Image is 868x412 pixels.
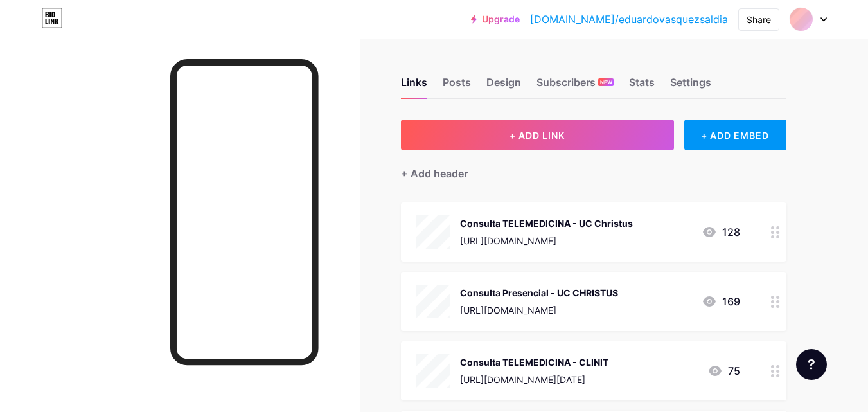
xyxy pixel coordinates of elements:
[443,75,471,98] div: Posts
[536,75,614,98] div: Subscribers
[509,130,565,141] span: + ADD LINK
[600,78,612,86] span: NEW
[707,363,740,379] div: 75
[747,13,771,26] div: Share
[702,294,740,309] div: 169
[460,234,633,247] div: [URL][DOMAIN_NAME]
[486,75,521,98] div: Design
[684,120,786,150] div: + ADD EMBED
[629,75,655,98] div: Stats
[460,286,618,300] div: Consulta Presencial - UC CHRISTUS
[401,120,674,150] button: + ADD LINK
[460,355,608,369] div: Consulta TELEMEDICINA - CLINIT
[460,373,608,386] div: [URL][DOMAIN_NAME][DATE]
[530,12,728,27] a: [DOMAIN_NAME]/eduardovasquezsaldia
[401,75,427,98] div: Links
[702,224,740,240] div: 128
[471,14,520,24] a: Upgrade
[460,217,633,230] div: Consulta TELEMEDICINA - UC Christus
[670,75,711,98] div: Settings
[401,166,468,181] div: + Add header
[460,303,618,317] div: [URL][DOMAIN_NAME]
